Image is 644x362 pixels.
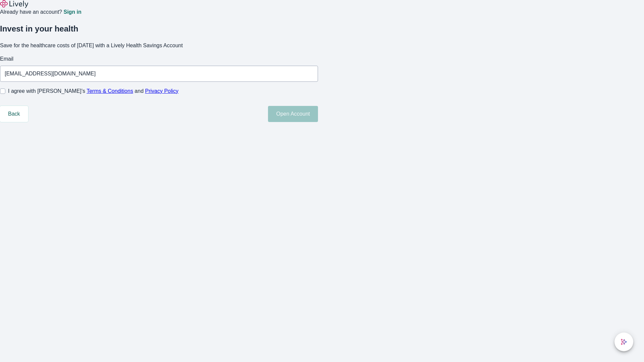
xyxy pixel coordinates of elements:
a: Terms & Conditions [87,88,133,94]
a: Privacy Policy [145,88,179,94]
span: I agree with [PERSON_NAME]’s and [8,87,178,95]
a: Sign in [63,9,81,15]
button: chat [614,333,633,351]
svg: Lively AI Assistant [621,339,627,345]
